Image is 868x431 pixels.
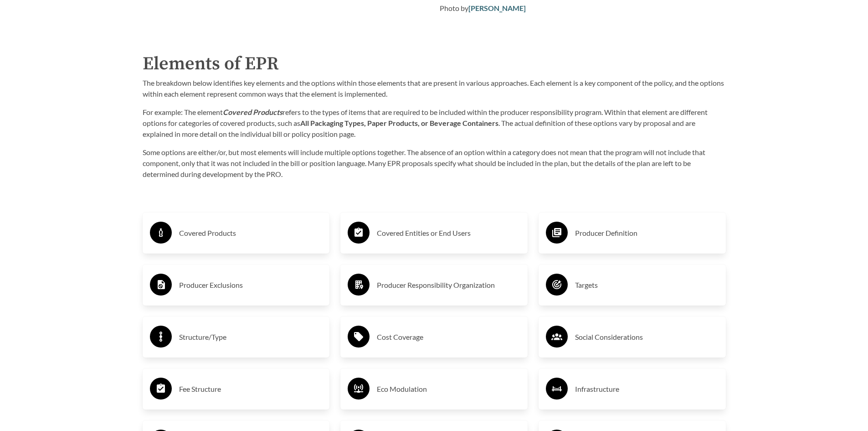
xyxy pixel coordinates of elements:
[575,382,719,396] h3: Infrastructure
[575,226,719,240] h3: Producer Definition
[143,78,726,99] p: The breakdown below identifies key elements and the options within those elements that are presen...
[575,278,719,292] h3: Targets
[143,50,726,78] h2: Elements of EPR
[468,4,526,12] a: [PERSON_NAME]
[377,278,520,292] h3: Producer Responsibility Organization
[143,107,726,140] p: For example: The element refers to the types of items that are required to be included within the...
[377,330,520,344] h3: Cost Coverage
[223,108,282,116] strong: Covered Products
[377,226,520,240] h3: Covered Entities or End Users
[179,330,323,344] h3: Structure/Type
[143,147,726,180] p: Some options are either/or, but most elements will include multiple options together. The absence...
[179,278,323,292] h3: Producer Exclusions
[179,226,323,240] h3: Covered Products
[179,382,323,396] h3: Fee Structure
[377,382,520,396] h3: Eco Modulation
[575,330,719,344] h3: Social Considerations
[300,119,498,127] strong: All Packaging Types, Paper Products, or Beverage Containers
[440,3,733,14] div: Photo by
